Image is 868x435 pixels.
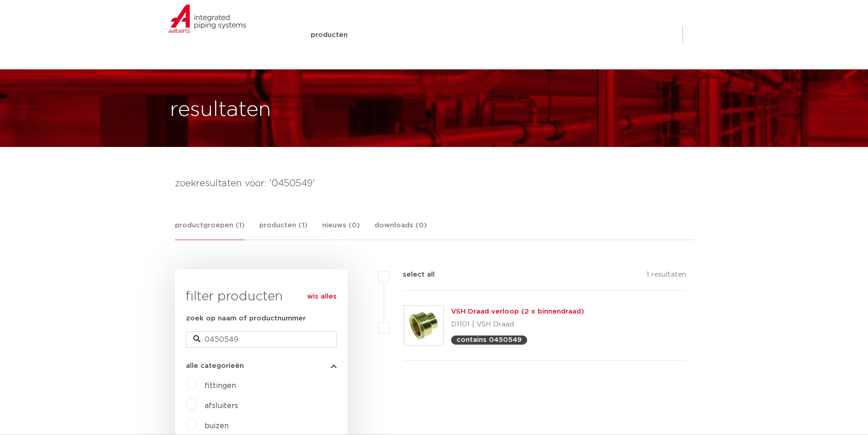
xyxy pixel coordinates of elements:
input: zoeken [186,331,337,348]
h4: zoekresultaten voor: '0450549' [175,176,693,191]
p: contains 0450549 [457,336,522,343]
h1: resultaten [170,95,271,125]
a: productgroepen (1) [175,220,245,240]
span: alle categorieën [186,362,244,369]
label: select all [389,269,435,280]
p: D1101 | VSH Draad [451,317,584,332]
a: producten [311,17,348,52]
a: VSH Draad verloop (2 x binnendraad) [451,308,584,315]
a: wis alles [307,291,337,302]
a: producten (1) [259,220,308,240]
label: zoek op naam of productnummer [186,313,306,324]
a: markten [366,17,395,52]
button: alle categorieën [186,362,337,369]
nav: Menu [311,17,615,52]
a: toepassingen [413,17,461,52]
a: downloads (0) [375,220,427,240]
a: afsluiters [205,402,238,409]
a: nieuws (0) [322,220,360,240]
p: 1 resultaten [647,269,686,283]
a: services [536,17,565,52]
a: buizen [205,422,229,430]
h3: filter producten [186,288,337,306]
img: Thumbnail for VSH Draad verloop (2 x binnendraad) [404,306,443,345]
a: fittingen [205,382,236,389]
a: downloads [479,17,518,52]
a: over ons [584,17,615,52]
